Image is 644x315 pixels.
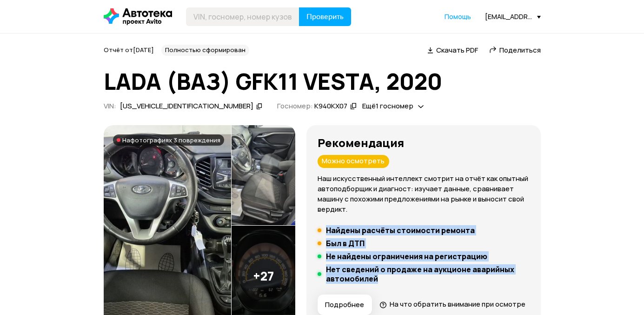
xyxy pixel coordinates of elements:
span: Госномер: [277,101,313,111]
h5: Был в ДТП [326,239,365,248]
span: Проверить [306,13,344,20]
h3: Рекомендация [318,136,530,149]
button: Проверить [299,7,351,26]
a: На что обратить внимание при осмотре [379,299,525,309]
a: Помощь [445,12,471,21]
input: VIN, госномер, номер кузова [186,7,299,26]
span: Отчёт от [DATE] [104,46,154,54]
span: VIN : [104,101,116,111]
a: Скачать PDF [427,45,478,55]
span: Поделиться [499,45,541,55]
button: Подробнее [318,295,372,315]
span: Ещё 1 госномер [362,101,413,111]
span: Помощь [445,12,471,21]
span: На что обратить внимание при осмотре [390,299,525,309]
h5: Не найдены ограничения на регистрацию [326,252,487,261]
p: Наш искусственный интеллект смотрит на отчёт как опытный автоподборщик и диагност: изучает данные... [318,174,530,214]
div: [US_VEHICLE_IDENTIFICATION_NUMBER] [120,101,253,111]
h5: Найдены расчёты стоимости ремонта [326,226,475,235]
span: На фотографиях 3 повреждения [122,136,220,144]
div: Полностью сформирован [161,45,249,56]
h5: Нет сведений о продаже на аукционе аварийных автомобилей [326,265,530,283]
div: [EMAIL_ADDRESS][DOMAIN_NAME] [485,12,541,21]
span: Скачать PDF [436,45,478,55]
h1: LADA (ВАЗ) GFK11 VESTA, 2020 [104,69,541,94]
a: Поделиться [489,45,541,55]
span: Подробнее [325,300,364,309]
div: Можно осмотреть [318,155,389,168]
div: К940КХ07 [314,101,347,111]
